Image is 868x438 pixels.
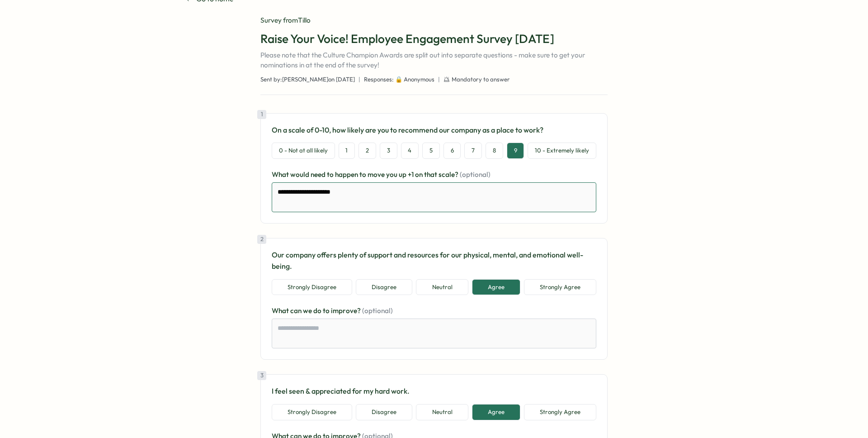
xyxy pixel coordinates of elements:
[290,306,303,315] span: can
[272,124,596,136] p: On a scale of 0-10, how likely are you to recommend our company as a place to work?
[362,306,393,315] span: (optional)
[323,306,331,315] span: to
[356,279,412,295] button: Disagree
[399,170,408,179] span: up
[486,143,503,159] button: 8
[422,143,440,159] button: 5
[303,306,313,315] span: we
[359,76,360,84] span: |
[415,170,424,179] span: on
[313,306,323,315] span: do
[327,170,335,179] span: to
[416,279,468,295] button: Neutral
[260,50,608,70] p: Please note that the Culture Champion Awards are split out into separate questions - make sure to...
[416,404,468,420] button: Neutral
[272,279,352,295] button: Strongly Disagree
[364,76,434,84] span: Responses: 🔒 Anonymous
[260,15,608,25] div: Survey from Tillo
[507,143,524,159] button: 9
[524,404,596,420] button: Strongly Agree
[524,279,596,295] button: Strongly Agree
[272,306,290,315] span: What
[472,404,520,420] button: Agree
[359,170,368,179] span: to
[257,371,266,380] div: 3
[260,76,355,84] span: Sent by: [PERSON_NAME] on [DATE]
[331,306,362,315] span: improve?
[359,143,376,159] button: 2
[380,143,397,159] button: 3
[439,170,460,179] span: scale?
[408,170,415,179] span: +1
[368,170,386,179] span: move
[272,143,335,159] button: 0 - Not at all likely
[311,170,327,179] span: need
[272,170,290,179] span: What
[401,143,419,159] button: 4
[356,404,412,420] button: Disagree
[472,279,520,295] button: Agree
[290,170,311,179] span: would
[335,170,359,179] span: happen
[443,143,461,159] button: 6
[257,235,266,244] div: 2
[272,249,596,272] p: Our company offers plenty of support and resources for our physical, mental, and emotional well-b...
[438,76,440,84] span: |
[257,110,266,119] div: 1
[272,404,352,420] button: Strongly Disagree
[272,386,596,397] p: I feel seen & appreciated for my hard work.
[339,143,355,159] button: 1
[260,31,608,47] h1: Raise Your Voice! Employee Engagement Survey [DATE]
[460,170,491,179] span: (optional)
[452,76,510,84] span: Mandatory to answer
[528,143,596,159] button: 10 - Extremely likely
[464,143,482,159] button: 7
[424,170,439,179] span: that
[386,170,399,179] span: you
